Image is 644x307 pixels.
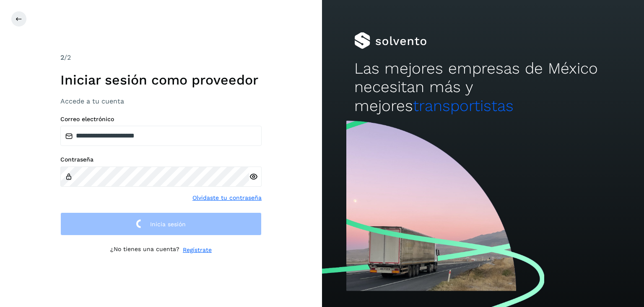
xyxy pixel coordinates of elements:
span: 2 [60,53,64,61]
p: ¿No tienes una cuenta? [110,246,179,254]
h1: Iniciar sesión como proveedor [60,72,262,88]
h3: Accede a tu cuenta [60,97,262,105]
span: Inicia sesión [150,221,186,227]
label: Contraseña [60,156,262,163]
span: transportistas [413,97,514,115]
a: Regístrate [183,246,212,254]
a: Olvidaste tu contraseña [192,193,262,202]
button: Inicia sesión [60,212,262,236]
h2: Las mejores empresas de México necesitan más y mejores [354,59,612,115]
div: /2 [60,53,262,63]
label: Correo electrónico [60,116,262,123]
